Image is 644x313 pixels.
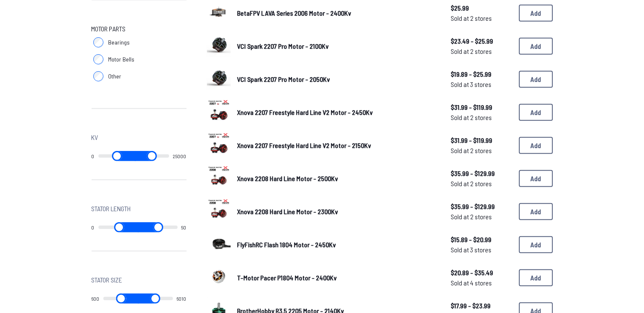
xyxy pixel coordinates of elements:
[451,301,512,311] span: $17.99 - $23.99
[451,46,512,56] span: Sold at 2 stores
[92,224,95,231] output: 0
[173,153,187,159] output: 25000
[519,203,553,220] button: Add
[519,5,553,22] button: Add
[207,232,231,258] a: image
[92,153,95,159] output: 0
[451,245,512,255] span: Sold at 3 stores
[207,232,231,255] img: image
[207,99,231,126] a: image
[207,66,231,92] a: image
[237,8,438,18] a: BetaFPV LAVA Series 2006 Motor - 2400Kv
[237,273,438,283] a: T-Motor Pacer P1804 Motor - 2400Kv
[451,201,512,212] span: $35.99 - $129.99
[109,38,130,47] span: Bearings
[207,132,231,156] img: image
[207,99,231,123] img: image
[237,274,337,282] span: T-Motor Pacer P1804 Motor - 2400Kv
[237,74,438,84] a: VCI Spark 2207 Pro Motor - 2050Kv
[237,107,438,117] a: Xnova 2207 Freestyle Hard Line V2 Motor - 2450Kv
[207,198,231,225] a: image
[451,135,512,145] span: $31.99 - $119.99
[519,170,553,187] button: Add
[451,36,512,46] span: $23.49 - $25.99
[109,72,122,81] span: Other
[237,140,438,151] a: Xnova 2207 Freestyle Hard Line V2 Motor - 2150Kv
[92,132,98,143] span: Kv
[451,168,512,179] span: $35.99 - $129.99
[207,66,231,90] img: image
[237,240,336,249] span: FlyFishRC Flash 1804 Motor - 2450Kv
[237,240,438,250] a: FlyFishRC Flash 1804 Motor - 2450Kv
[207,33,231,57] img: image
[93,37,103,48] input: Bearings
[237,9,351,17] span: BetaFPV LAVA Series 2006 Motor - 2400Kv
[519,137,553,154] button: Add
[451,278,512,288] span: Sold at 4 stores
[92,204,131,214] span: Stator Length
[181,224,187,231] output: 50
[237,108,373,116] span: Xnova 2207 Freestyle Hard Line V2 Motor - 2450Kv
[237,41,438,51] a: VCI Spark 2207 Pro Motor - 2100Kv
[451,212,512,222] span: Sold at 2 stores
[207,33,231,59] a: image
[519,71,553,88] button: Add
[519,38,553,55] button: Add
[207,132,231,159] a: image
[237,207,438,217] a: Xnova 2208 Hard Line Motor - 2300Kv
[92,295,100,302] output: 600
[92,24,126,34] span: Motor Parts
[451,102,512,112] span: $31.99 - $119.99
[109,55,135,64] span: Motor Bells
[451,3,512,13] span: $25.99
[207,265,231,288] img: image
[451,69,512,79] span: $19.89 - $25.99
[207,198,231,222] img: image
[207,165,231,189] img: image
[237,75,330,83] span: VCI Spark 2207 Pro Motor - 2050Kv
[93,54,103,64] input: Motor Bells
[519,236,553,253] button: Add
[93,71,103,81] input: Other
[451,235,512,245] span: $15.89 - $20.99
[207,165,231,192] a: image
[177,295,187,302] output: 6010
[237,173,438,184] a: Xnova 2208 Hard Line Motor - 2500Kv
[451,145,512,156] span: Sold at 2 stores
[237,42,329,50] span: VCI Spark 2207 Pro Motor - 2100Kv
[451,112,512,123] span: Sold at 2 stores
[207,265,231,291] a: image
[519,269,553,286] button: Add
[519,104,553,121] button: Add
[451,13,512,23] span: Sold at 2 stores
[451,179,512,189] span: Sold at 2 stores
[451,268,512,278] span: $20.89 - $35.49
[237,141,371,149] span: Xnova 2207 Freestyle Hard Line V2 Motor - 2150Kv
[92,275,123,285] span: Stator Size
[237,174,338,182] span: Xnova 2208 Hard Line Motor - 2500Kv
[237,207,338,215] span: Xnova 2208 Hard Line Motor - 2300Kv
[451,79,512,89] span: Sold at 3 stores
